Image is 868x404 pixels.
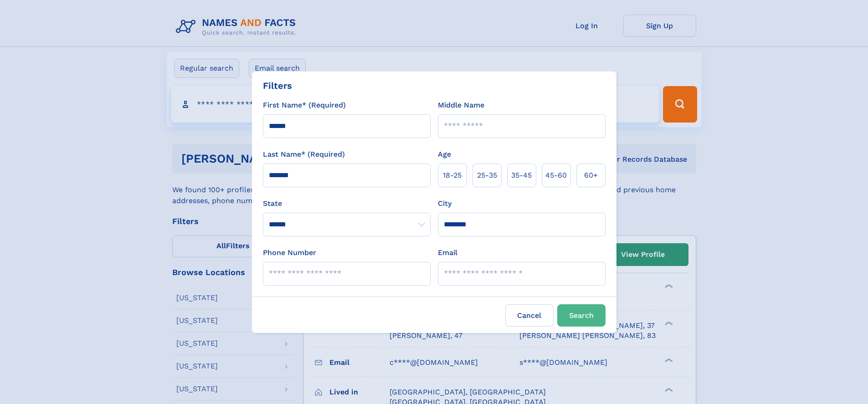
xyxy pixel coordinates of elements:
[443,170,462,181] span: 18‑25
[477,170,497,181] span: 25‑35
[438,247,457,258] label: Email
[263,100,346,111] label: First Name* (Required)
[263,149,345,160] label: Last Name* (Required)
[263,198,431,209] label: State
[438,149,451,160] label: Age
[263,247,316,258] label: Phone Number
[545,170,567,181] span: 45‑60
[584,170,598,181] span: 60+
[557,304,606,327] button: Search
[438,100,484,111] label: Middle Name
[438,198,452,209] label: City
[511,170,532,181] span: 35‑45
[263,79,292,92] div: Filters
[505,304,554,327] label: Cancel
